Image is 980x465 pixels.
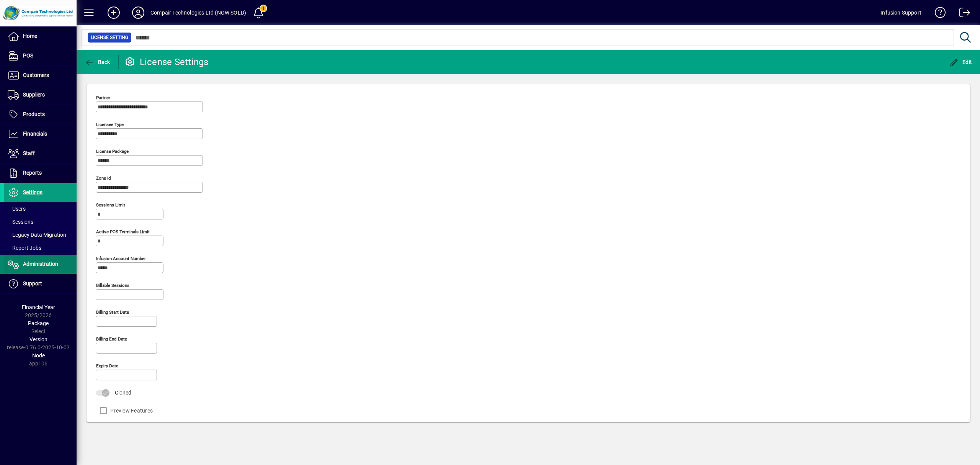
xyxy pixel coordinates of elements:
mat-label: Expiry date [96,363,118,368]
button: Back [83,55,112,69]
a: Suppliers [4,85,77,105]
mat-label: Billing start date [96,309,129,315]
a: Staff [4,144,77,163]
button: Profile [126,6,150,20]
a: Products [4,105,77,124]
span: Support [23,280,42,287]
a: Customers [4,66,77,85]
span: Settings [23,189,42,195]
div: Infusion Support [880,7,921,19]
span: Products [23,111,45,117]
a: Logout [954,2,970,26]
span: Financial Year [22,304,55,310]
span: Edit [949,59,972,65]
a: Financials [4,124,77,144]
span: Cloned [115,390,131,396]
a: Reports [4,164,77,183]
span: Customers [23,72,49,78]
span: Package [28,320,49,326]
div: License Settings [124,56,209,68]
span: Node [32,352,45,359]
a: Users [4,202,77,215]
mat-label: Billable sessions [96,283,129,288]
a: Report Jobs [4,241,77,254]
span: Users [8,206,26,212]
span: Staff [23,150,35,156]
button: Edit [947,55,974,69]
a: Support [4,274,77,293]
mat-label: License Package [96,149,129,154]
a: Legacy Data Migration [4,228,77,241]
mat-label: Billing end date [96,336,127,342]
mat-label: Partner [96,95,110,100]
mat-label: Licensee Type [96,122,124,127]
mat-label: Zone Id [96,175,111,181]
span: Administration [23,261,58,267]
mat-label: Active POS Terminals Limit [96,229,150,234]
span: Sessions [8,219,33,225]
span: Home [23,33,37,39]
span: Financials [23,131,47,137]
span: Report Jobs [8,245,41,251]
a: Administration [4,255,77,274]
span: Reports [23,170,42,176]
mat-label: Infusion account number [96,256,146,261]
mat-label: Sessions Limit [96,202,125,208]
a: Sessions [4,215,77,228]
span: Suppliers [23,92,45,98]
span: License Setting [91,34,128,41]
button: Add [101,6,126,20]
a: Home [4,27,77,46]
a: Knowledge Base [929,2,946,26]
span: Version [29,336,47,342]
span: Back [85,59,110,65]
span: POS [23,52,33,59]
a: POS [4,46,77,65]
span: Legacy Data Migration [8,232,66,238]
app-page-header-button: Back [77,55,119,69]
div: Compair Technologies Ltd (NOW SOLD) [150,7,246,19]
